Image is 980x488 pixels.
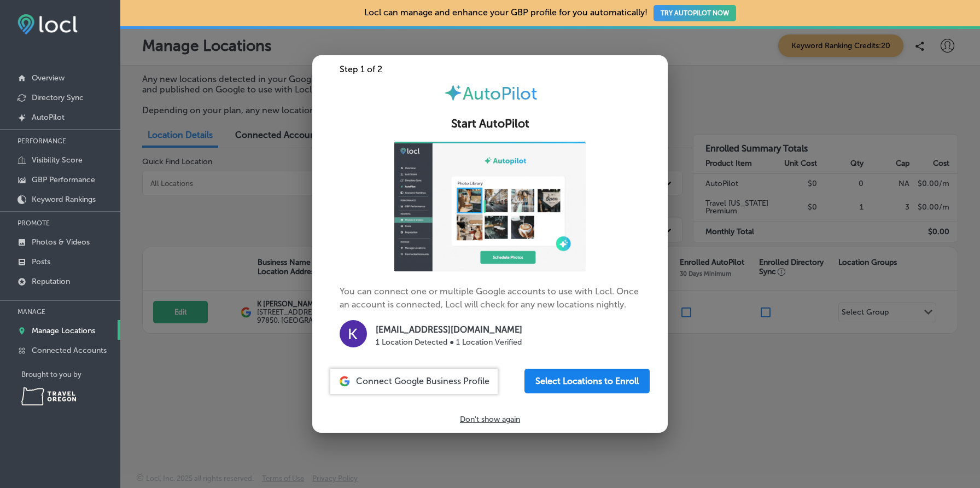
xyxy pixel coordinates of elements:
[32,257,50,266] p: Posts
[21,387,76,405] img: Travel Oregon
[32,277,70,286] p: Reputation
[376,336,522,348] p: 1 Location Detected ● 1 Location Verified
[32,93,84,102] p: Directory Sync
[356,376,489,386] span: Connect Google Business Profile
[460,415,520,424] p: Don't show again
[32,175,95,184] p: GBP Performance
[32,237,90,247] p: Photos & Videos
[17,14,78,34] img: fda3e92497d09a02dc62c9cd864e3231.png
[32,326,95,335] p: Manage Locations
[32,346,107,355] p: Connected Accounts
[32,113,65,122] p: AutoPilot
[444,83,463,102] img: autopilot-icon
[312,64,668,74] div: Step 1 of 2
[524,369,650,393] button: Select Locations to Enroll
[394,142,586,271] img: ap-gif
[32,73,65,83] p: Overview
[654,5,736,21] button: TRY AUTOPILOT NOW
[325,117,655,131] h2: Start AutoPilot
[32,155,83,165] p: Visibility Score
[21,370,120,379] p: Brought to you by
[376,323,522,336] p: [EMAIL_ADDRESS][DOMAIN_NAME]
[340,142,640,351] p: You can connect one or multiple Google accounts to use with Locl. Once an account is connected, L...
[463,83,537,104] span: AutoPilot
[32,195,96,204] p: Keyword Rankings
